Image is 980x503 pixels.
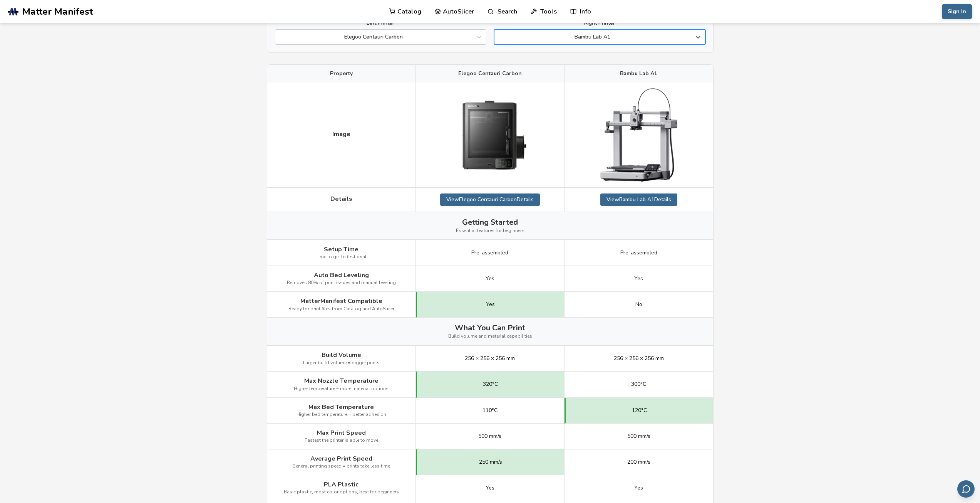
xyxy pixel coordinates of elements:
[634,485,643,491] span: Yes
[22,6,93,17] span: Matter Manifest
[284,490,399,495] span: Basic plastic, most color options, best for beginners
[300,298,382,304] span: MatterManifest Compatible
[631,381,646,387] span: 300°C
[322,352,361,358] span: Build Volume
[288,306,394,312] span: Ready for print files from Catalog and AutoSlicer
[304,377,379,384] span: Max Nozzle Temperature
[458,71,522,77] span: Elegoo Centauri Carbon
[287,280,396,286] span: Removes 80% of print issues and manual leveling
[479,459,502,465] span: 250 mm/s
[303,360,380,366] span: Larger build volume = bigger prints
[332,131,350,138] span: Image
[620,250,657,256] span: Pre-assembled
[456,228,524,234] span: Essential features for beginners
[627,459,650,465] span: 200 mm/s
[632,407,647,414] span: 120°C
[600,88,677,181] img: Bambu Lab A1
[465,355,515,362] span: 256 × 256 × 256 mm
[324,481,358,488] span: PLA Plastic
[330,195,352,202] span: Details
[317,429,366,436] span: Max Print Speed
[483,381,498,387] span: 320°C
[635,301,642,308] span: No
[279,34,281,40] input: Elegoo Centauri Carbon
[478,433,501,439] span: 500 mm/s
[634,276,643,282] span: Yes
[314,272,369,279] span: Auto Bed Leveling
[600,193,677,206] a: ViewBambu Lab A1Details
[330,71,353,77] span: Property
[462,218,518,227] span: Getting Started
[471,250,508,256] span: Pre-assembled
[451,91,528,179] img: Elegoo Centauri Carbon
[942,4,972,19] button: Sign In
[297,412,386,417] span: Higher bed temperature = better adhesion
[305,438,378,443] span: Fastest the printer is able to move
[614,355,664,362] span: 256 × 256 × 256 mm
[627,433,650,439] span: 500 mm/s
[455,323,525,332] span: What You Can Print
[486,485,494,491] span: Yes
[448,334,532,339] span: Build volume and material capabilities
[957,480,975,498] button: Send feedback via email
[486,276,494,282] span: Yes
[294,386,389,392] span: Higher temperature = more material options
[486,301,495,308] span: Yes
[440,193,540,206] a: ViewElegoo Centauri CarbonDetails
[324,246,358,253] span: Setup Time
[292,464,390,469] span: General printing speed = prints take less time
[308,404,374,410] span: Max Bed Temperature
[482,407,498,414] span: 110°C
[620,71,657,77] span: Bambu Lab A1
[275,20,486,26] label: Left Printer
[494,20,705,26] label: Right Printer
[310,455,372,462] span: Average Print Speed
[316,254,367,260] span: Time to get to first print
